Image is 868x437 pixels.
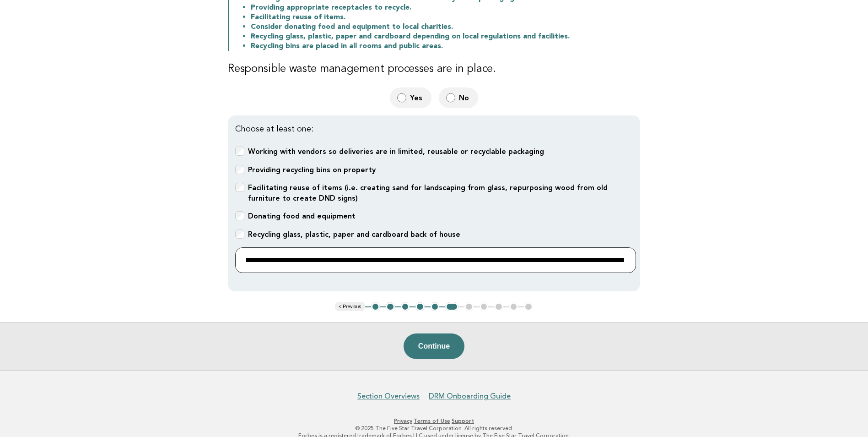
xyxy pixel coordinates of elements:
b: Donating food and equipment [248,212,356,220]
b: Providing recycling bins on property [248,165,376,174]
b: Recycling glass, plastic, paper and cardboard back of house [248,230,460,239]
button: 5 [431,302,440,311]
a: Terms of Use [414,418,450,424]
li: Recycling glass, plastic, paper and cardboard depending on local regulations and facilities. [251,32,640,41]
span: Yes [410,93,424,103]
button: 3 [401,302,410,311]
input: No [446,93,455,103]
input: Yes [397,93,406,103]
b: Working with vendors so deliveries are in limited, reusable or recyclable packaging [248,147,544,156]
li: Facilitating reuse of items. [251,12,640,22]
button: 4 [415,302,425,311]
a: Section Overviews [357,392,420,401]
a: Support [452,418,474,424]
button: < Previous [335,302,365,311]
button: 1 [371,302,380,311]
h3: Responsible waste management processes are in place. [228,62,640,76]
b: Facilitating reuse of items (i.e. creating sand for landscaping from glass, repurposing wood from... [248,183,608,202]
button: Continue [404,333,464,359]
a: Privacy [394,418,412,424]
button: 2 [386,302,395,311]
li: Consider donating food and equipment to local charities. [251,22,640,32]
button: 6 [445,302,458,311]
li: Recycling bins are placed in all rooms and public areas. [251,41,640,51]
p: Choose at least one: [235,123,633,136]
span: No [459,93,471,103]
li: Providing appropriate receptacles to recycle. [251,3,640,12]
p: · · [154,417,714,425]
a: DRM Onboarding Guide [429,392,511,401]
p: © 2025 The Five Star Travel Corporation. All rights reserved. [154,425,714,432]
